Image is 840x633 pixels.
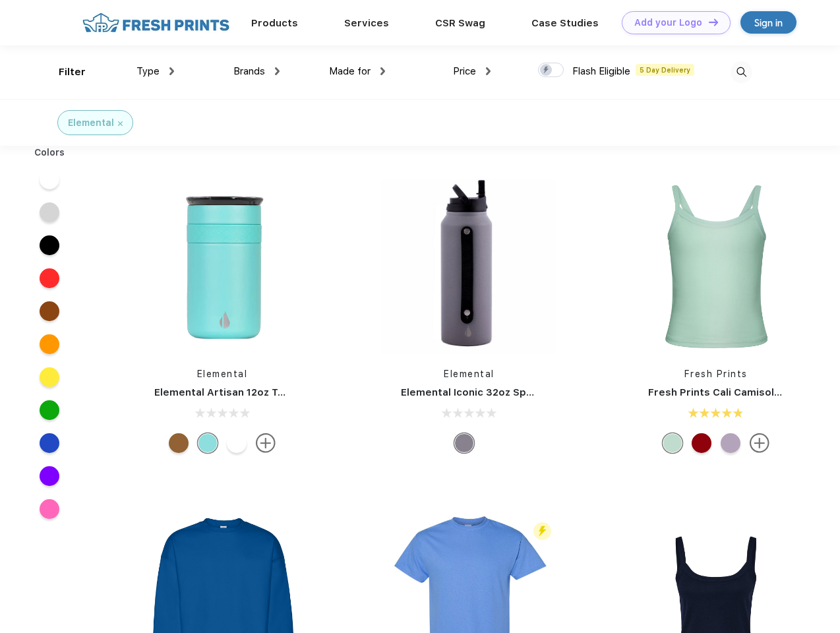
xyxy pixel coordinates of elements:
a: Fresh Prints Cali Camisole Top [648,386,802,398]
img: dropdown.png [169,67,174,75]
a: Elemental Iconic 32oz Sport Water Bottle [401,386,610,398]
div: Teak Wood [169,433,189,453]
img: dropdown.png [380,67,385,75]
span: Price [453,65,476,77]
img: more.svg [256,433,276,453]
img: flash_active_toggle.svg [533,522,551,540]
img: more.svg [750,433,769,453]
div: Filter [59,65,86,80]
a: CSR Swag [435,17,485,29]
span: 5 Day Delivery [636,64,694,76]
a: Elemental [197,369,248,379]
a: Elemental Artisan 12oz Tumbler [154,386,313,398]
div: Sage Green [663,433,682,453]
img: func=resize&h=266 [628,179,804,354]
a: Products [251,17,298,29]
div: Elemental [68,116,114,130]
div: Colors [24,146,75,160]
img: func=resize&h=266 [135,179,310,354]
img: filter_cancel.svg [118,121,123,126]
a: Sign in [740,11,796,34]
div: White [227,433,247,453]
img: dropdown.png [486,67,491,75]
span: Brands [233,65,265,77]
span: Made for [329,65,371,77]
div: Robin's Egg [198,433,218,453]
div: Crimson White [692,433,711,453]
div: Sign in [754,15,783,30]
img: DT [709,18,718,26]
a: Fresh Prints [684,369,748,379]
div: Purple mto [721,433,740,453]
img: desktop_search.svg [731,61,752,83]
a: Services [344,17,389,29]
img: dropdown.png [275,67,280,75]
div: Add your Logo [634,17,702,28]
span: Type [136,65,160,77]
span: Flash Eligible [572,65,630,77]
div: Graphite [454,433,474,453]
img: func=resize&h=266 [381,179,556,354]
a: Elemental [444,369,495,379]
img: fo%20logo%202.webp [78,11,233,34]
